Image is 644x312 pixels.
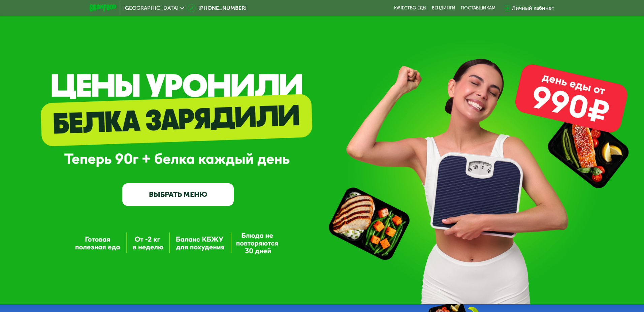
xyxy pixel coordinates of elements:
a: [PHONE_NUMBER] [188,4,247,12]
a: Качество еды [394,5,426,11]
div: Личный кабинет [512,4,554,12]
a: Вендинги [432,5,455,11]
div: поставщикам [461,5,495,11]
a: ВЫБРАТЬ МЕНЮ [122,183,234,206]
span: [GEOGRAPHIC_DATA] [123,5,179,11]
